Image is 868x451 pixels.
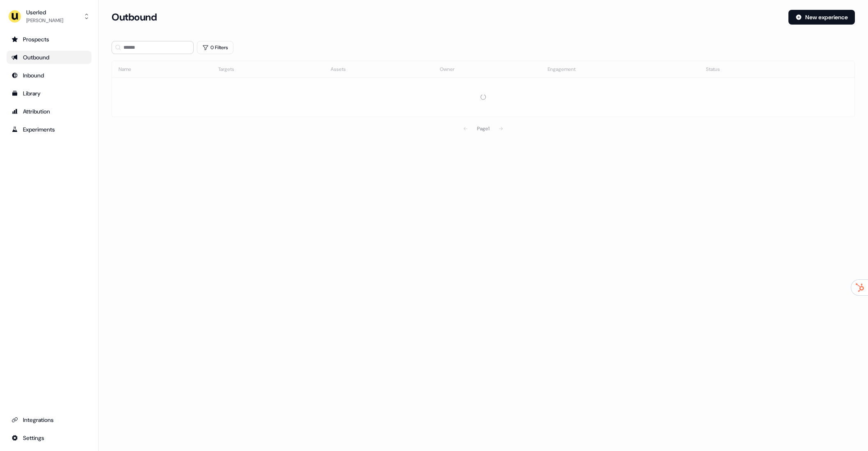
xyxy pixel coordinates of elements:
div: Experiments [11,125,87,134]
div: Settings [11,434,87,442]
button: New experience [788,10,855,25]
a: Go to templates [7,87,91,100]
a: Go to experiments [7,123,91,136]
a: Go to integrations [7,413,91,426]
div: Outbound [11,53,87,61]
div: Integrations [11,416,87,424]
div: Inbound [11,71,87,79]
button: 0 Filters [197,41,233,54]
div: Attribution [11,107,87,116]
div: Userled [26,8,63,16]
a: Go to integrations [7,431,91,444]
div: Prospects [11,35,87,43]
button: Userled[PERSON_NAME] [7,7,91,26]
div: [PERSON_NAME] [26,16,63,25]
h3: Outbound [112,11,157,23]
a: Go to outbound experience [7,51,91,64]
a: Go to attribution [7,105,91,118]
div: Library [11,89,87,97]
a: Go to Inbound [7,69,91,82]
a: Go to prospects [7,33,91,46]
